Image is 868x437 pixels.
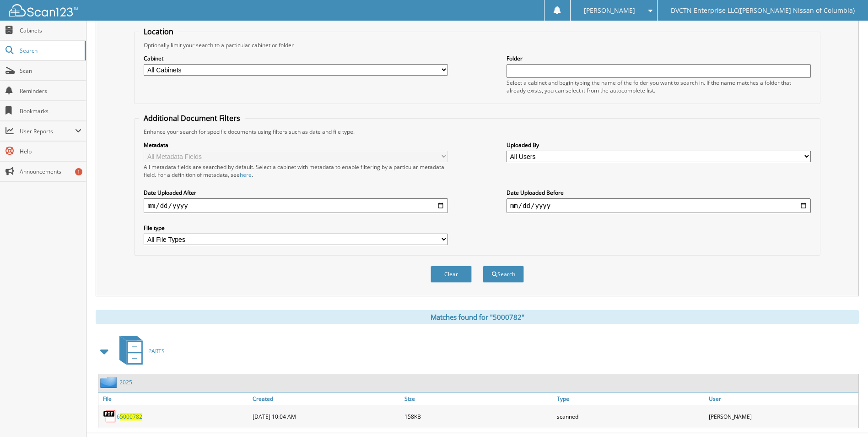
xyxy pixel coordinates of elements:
[483,266,524,283] button: Search
[250,393,402,405] a: Created
[20,47,80,55] span: Search
[555,407,706,426] div: scanned
[431,266,472,283] button: Clear
[507,79,811,94] div: Select a cabinet and begin typing the name of the folder you want to search in. If the name match...
[9,4,78,16] img: scan123-logo-white.svg
[706,393,858,405] a: User
[103,410,117,423] img: PDF.png
[822,393,868,437] iframe: Chat Widget
[402,393,554,405] a: Size
[671,8,855,13] span: DVCTN Enterprise LLC([PERSON_NAME] Nissan of Columbia)
[75,168,82,175] div: 1
[250,407,402,426] div: [DATE] 10:04 AM
[144,189,448,197] label: Date Uploaded After
[139,113,245,123] legend: Additional Document Filters
[20,147,81,155] span: Help
[148,347,165,355] span: PARTS
[507,189,811,197] label: Date Uploaded Before
[20,107,81,115] span: Bookmarks
[139,41,815,49] div: Optionally limit your search to a particular cabinet or folder
[507,141,811,149] label: Uploaded By
[144,141,448,149] label: Metadata
[100,377,119,388] img: folder2.png
[144,198,448,213] input: start
[144,224,448,232] label: File type
[144,163,448,179] div: All metadata fields are searched by default. Select a cabinet with metadata to enable filtering b...
[706,407,858,426] div: [PERSON_NAME]
[584,8,635,13] span: [PERSON_NAME]
[98,393,250,405] a: File
[117,413,142,421] a: 65000782
[507,198,811,213] input: end
[402,407,554,426] div: 158KB
[120,413,142,421] span: 5000782
[20,87,81,95] span: Reminders
[20,67,81,75] span: Scan
[20,27,81,34] span: Cabinets
[139,128,815,136] div: Enhance your search for specific documents using filters such as date and file type.
[119,378,132,386] a: 2025
[144,55,448,62] label: Cabinet
[96,310,859,324] div: Matches found for "5000782"
[114,333,165,369] a: PARTS
[20,168,81,175] span: Announcements
[555,393,706,405] a: Type
[240,171,252,179] a: here
[20,127,75,135] span: User Reports
[507,55,811,62] label: Folder
[139,27,178,37] legend: Location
